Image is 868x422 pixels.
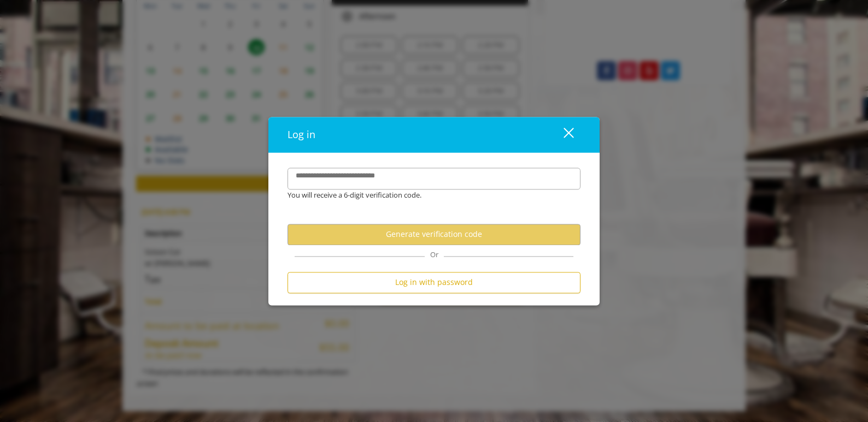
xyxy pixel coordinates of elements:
span: Or [425,249,444,259]
button: close dialog [543,123,580,146]
button: Generate verification code [288,224,580,245]
button: Log in with password [288,272,580,293]
div: You will receive a 6-digit verification code. [279,190,572,201]
div: close dialog [551,127,573,143]
span: Log in [288,128,315,141]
